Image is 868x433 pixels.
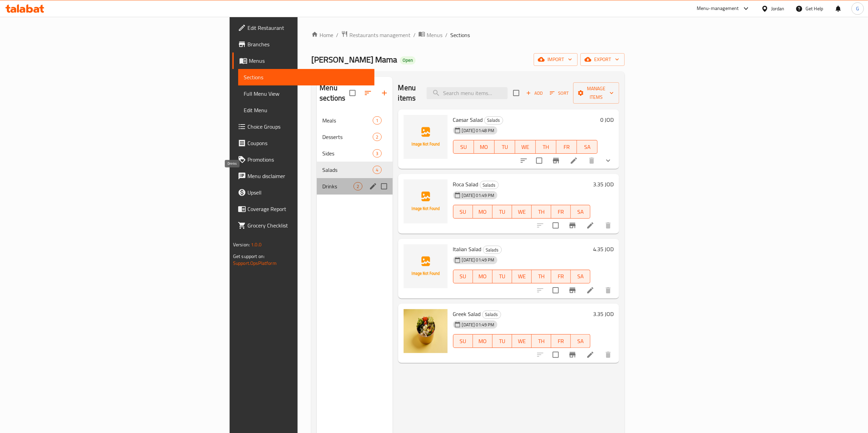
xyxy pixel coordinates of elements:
button: Add [523,88,545,98]
span: Salads [483,311,501,318]
button: SA [571,205,590,219]
span: SU [456,271,470,281]
button: MO [473,270,493,283]
button: MO [473,205,493,219]
span: Salads [480,181,498,189]
div: Salads [480,181,499,189]
span: Salads [483,246,501,254]
span: Caesar Salad [453,115,483,125]
span: Select section [509,86,523,100]
div: items [373,116,381,125]
span: Add [525,89,544,97]
button: FR [551,334,571,348]
span: FR [554,336,568,346]
span: Select to update [548,348,563,362]
span: TH [539,142,554,152]
a: Sections [238,69,374,85]
div: Salads [322,166,373,174]
svg: Show Choices [604,156,612,165]
a: Grocery Checklist [232,217,374,234]
div: Salads [484,116,503,125]
span: Roca Salad [453,179,478,189]
span: MO [476,207,490,217]
span: TU [495,207,509,217]
span: [DATE] 01:49 PM [459,321,497,328]
span: Sections [450,31,470,39]
span: Restaurants management [349,31,410,39]
span: [DATE] 01:49 PM [459,192,497,199]
button: Sort [548,88,570,98]
span: Promotions [247,155,369,164]
span: Branches [247,40,369,48]
button: SU [453,205,473,219]
button: delete [600,347,616,363]
span: 2 [354,183,362,190]
span: Salads [485,116,503,124]
span: TU [495,336,509,346]
button: MO [474,140,495,154]
span: Greek Salad [453,309,481,319]
input: search [427,87,508,99]
span: Select to update [548,283,563,297]
h2: Menu items [398,83,419,103]
button: MO [473,334,493,348]
button: WE [512,270,532,283]
span: TH [534,207,548,217]
button: TU [493,334,512,348]
span: TU [497,142,512,152]
span: WE [515,207,529,217]
button: Branch-specific-item [564,282,581,299]
a: Branches [232,36,374,52]
span: SU [456,207,470,217]
span: WE [515,336,529,346]
span: MO [476,336,490,346]
li: / [445,31,448,39]
h6: 4.35 JOD [593,244,614,254]
button: WE [515,140,536,154]
span: Sort [550,89,569,97]
span: Meals [322,116,373,125]
a: Full Menu View [238,85,374,102]
span: WE [515,271,529,281]
button: WE [512,334,532,348]
span: Sort items [545,88,573,98]
li: / [413,31,416,39]
span: Sides [322,149,373,157]
span: FR [559,142,574,152]
span: Version: [233,240,250,249]
span: Manage items [579,84,614,102]
div: Desserts2 [317,129,392,145]
a: Coupons [232,135,374,151]
button: TU [495,140,515,154]
button: Branch-specific-item [564,217,581,234]
span: Sections [244,73,369,81]
a: Edit menu item [586,221,594,230]
span: SU [456,336,470,346]
h6: 3.35 JOD [593,179,614,189]
span: 1.0.0 [251,240,262,249]
button: delete [583,152,600,169]
button: delete [600,217,616,234]
div: items [373,133,381,141]
span: Select to update [548,218,563,233]
button: SA [577,140,598,154]
span: WE [518,142,533,152]
button: TU [493,205,512,219]
div: Salads [483,246,502,254]
span: Full Menu View [244,90,369,98]
span: Menus [249,57,369,65]
span: TH [534,271,548,281]
span: Drinks [322,182,354,190]
h6: 3.35 JOD [593,309,614,319]
span: 4 [373,167,381,173]
h6: 0 JOD [600,115,614,125]
button: Add section [376,85,393,101]
span: Desserts [322,133,373,141]
nav: Menu sections [317,109,392,197]
button: SU [453,270,473,283]
button: FR [551,205,571,219]
button: import [534,53,578,66]
div: Menu-management [697,4,739,13]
